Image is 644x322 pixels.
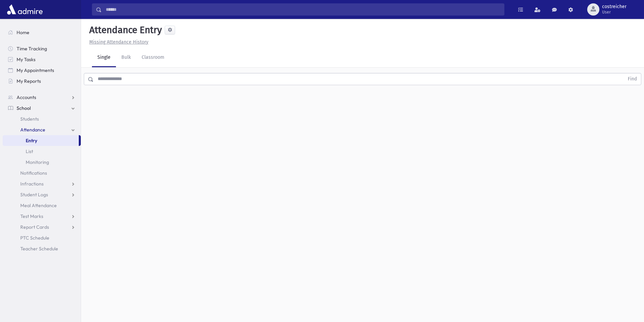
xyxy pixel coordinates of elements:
span: List [26,148,33,154]
a: Meal Attendance [3,200,81,211]
a: Classroom [136,48,170,67]
img: AdmirePro [5,3,44,16]
span: costreicher [602,4,626,9]
span: Students [20,116,39,122]
span: User [602,9,626,15]
h5: Attendance Entry [87,24,162,36]
span: Notifications [20,170,47,176]
input: Search [102,3,504,16]
button: Find [624,73,641,85]
a: PTC Schedule [3,232,81,243]
span: Attendance [20,127,45,133]
a: Home [3,27,81,38]
span: Home [17,29,29,35]
a: My Reports [3,76,81,86]
a: Infractions [3,178,81,189]
a: School [3,103,81,114]
a: Entry [3,135,79,146]
u: Missing Attendance History [89,39,148,45]
span: Time Tracking [17,46,47,52]
span: My Appointments [17,67,54,73]
span: Monitoring [26,159,49,165]
a: Time Tracking [3,43,81,54]
a: Accounts [3,92,81,103]
span: Infractions [20,181,44,187]
span: Teacher Schedule [20,246,58,252]
span: Meal Attendance [20,202,57,208]
a: Test Marks [3,211,81,222]
a: Missing Attendance History [87,39,148,45]
span: Report Cards [20,224,49,230]
a: My Tasks [3,54,81,65]
a: Report Cards [3,222,81,232]
a: Notifications [3,168,81,178]
span: School [17,105,31,111]
a: Bulk [116,48,136,67]
a: Attendance [3,124,81,135]
a: My Appointments [3,65,81,76]
a: List [3,146,81,157]
span: PTC Schedule [20,235,49,241]
a: Teacher Schedule [3,243,81,254]
a: Monitoring [3,157,81,168]
a: Student Logs [3,189,81,200]
span: Test Marks [20,213,43,219]
span: My Reports [17,78,41,84]
span: Accounts [17,94,36,100]
a: Students [3,114,81,124]
a: Single [92,48,116,67]
span: Entry [26,138,37,144]
span: Student Logs [20,192,48,198]
span: My Tasks [17,56,35,63]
